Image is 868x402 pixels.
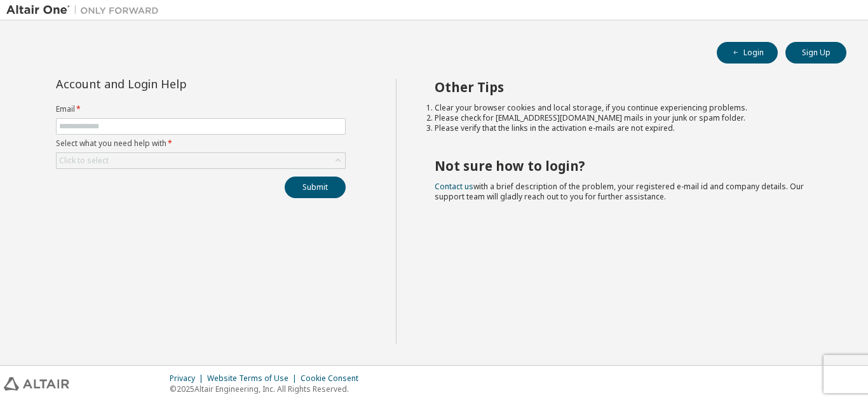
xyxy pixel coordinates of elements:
[435,123,824,133] li: Please verify that the links in the activation e-mails are not expired.
[6,4,165,17] img: Altair One
[717,42,778,64] button: Login
[207,373,301,384] div: Website Terms of Use
[4,377,69,391] img: altair_logo.svg
[57,153,345,168] div: Click to select
[59,156,109,166] div: Click to select
[56,79,288,89] div: Account and Login Help
[785,42,846,64] button: Sign Up
[435,113,824,123] li: Please check for [EMAIL_ADDRESS][DOMAIN_NAME] mails in your junk or spam folder.
[285,177,346,198] button: Submit
[56,104,346,114] label: Email
[435,181,473,192] a: Contact us
[56,138,346,149] label: Select what you need help with
[435,103,824,113] li: Clear your browser cookies and local storage, if you continue experiencing problems.
[435,181,804,202] span: with a brief description of the problem, your registered e-mail id and company details. Our suppo...
[170,384,366,394] p: © 2025 Altair Engineering, Inc. All Rights Reserved.
[435,79,824,95] h2: Other Tips
[170,373,207,384] div: Privacy
[435,157,824,174] h2: Not sure how to login?
[301,373,366,384] div: Cookie Consent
